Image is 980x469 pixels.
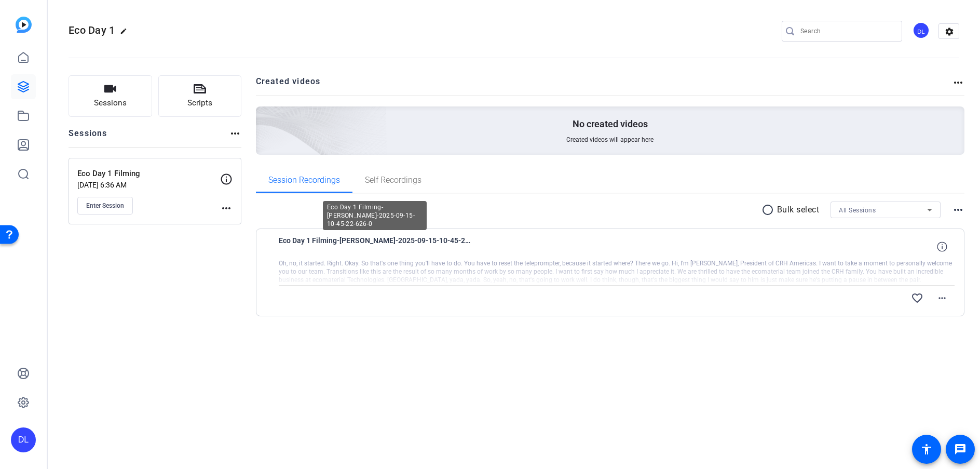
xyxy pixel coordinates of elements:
[839,207,876,214] span: All Sessions
[573,118,648,130] p: No created videos
[279,234,471,259] span: Eco Day 1 Filming-[PERSON_NAME]-2025-09-15-10-45-22-626-0
[220,202,233,215] mat-icon: more_horiz
[954,443,967,455] mat-icon: message
[187,97,212,109] span: Scripts
[69,127,107,147] h2: Sessions
[86,202,124,210] span: Enter Session
[761,204,777,216] mat-icon: radio_button_unchecked
[952,76,964,89] mat-icon: more_horiz
[777,204,820,216] p: Bulk select
[11,427,36,452] div: DL
[69,24,115,36] span: Eco Day 1
[229,127,241,140] mat-icon: more_horiz
[158,75,242,117] button: Scripts
[16,17,32,33] img: blue-gradient.svg
[140,4,387,229] img: Creted videos background
[77,181,220,189] p: [DATE] 6:36 AM
[256,75,952,96] h2: Created videos
[69,75,152,117] button: Sessions
[800,25,894,37] input: Search
[936,292,948,304] mat-icon: more_horiz
[920,443,933,455] mat-icon: accessibility
[911,292,923,304] mat-icon: favorite_border
[94,97,127,109] span: Sessions
[939,24,960,39] mat-icon: settings
[365,176,421,184] span: Self Recordings
[77,197,133,215] button: Enter Session
[77,168,220,180] p: Eco Day 1 Filming
[952,204,964,216] mat-icon: more_horiz
[913,22,931,40] ngx-avatar: Douglas Leblanc
[566,136,654,144] span: Created videos will appear here
[268,176,340,184] span: Session Recordings
[913,22,930,39] div: DL
[120,28,132,40] mat-icon: edit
